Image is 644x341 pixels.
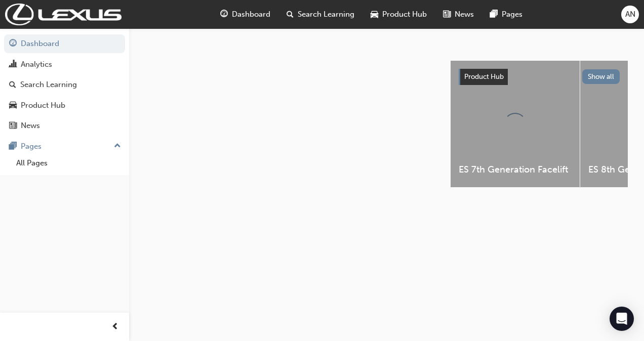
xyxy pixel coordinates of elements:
span: guage-icon [220,8,228,21]
img: Trak [5,4,122,25]
a: car-iconProduct Hub [363,4,435,25]
span: AN [625,9,635,20]
div: Product Hub [21,100,65,111]
button: Pages [4,137,125,156]
span: pages-icon [490,8,498,21]
a: pages-iconPages [482,4,531,25]
a: Analytics [4,55,125,74]
span: up-icon [114,140,121,153]
span: search-icon [9,80,16,90]
span: Product Hub [382,9,427,20]
button: Show all [582,69,620,84]
span: car-icon [371,8,378,21]
span: Search Learning [298,9,354,20]
a: Product Hub [4,96,125,115]
button: DashboardAnalyticsSearch LearningProduct HubNews [4,32,125,137]
span: chart-icon [9,60,17,69]
a: search-iconSearch Learning [278,4,363,25]
a: All Pages [12,155,125,171]
a: Search Learning [4,75,125,94]
div: News [21,120,40,132]
span: news-icon [443,8,451,21]
a: Product HubShow all [459,69,620,85]
span: search-icon [287,8,294,21]
div: Pages [21,141,42,152]
span: car-icon [9,101,17,110]
a: guage-iconDashboard [212,4,278,25]
span: ES 7th Generation Facelift [459,164,572,176]
span: pages-icon [9,142,17,151]
a: ES 7th Generation Facelift [451,61,580,187]
a: news-iconNews [435,4,482,25]
span: Dashboard [232,9,270,20]
a: News [4,116,125,135]
button: AN [621,6,639,23]
span: News [455,9,474,20]
span: Product Hub [464,72,504,81]
span: prev-icon [111,321,119,333]
span: Pages [502,9,522,20]
span: guage-icon [9,39,17,49]
div: Open Intercom Messenger [610,307,634,331]
span: news-icon [9,121,17,131]
a: Dashboard [4,34,125,53]
div: Analytics [21,59,52,70]
div: Search Learning [20,79,77,91]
